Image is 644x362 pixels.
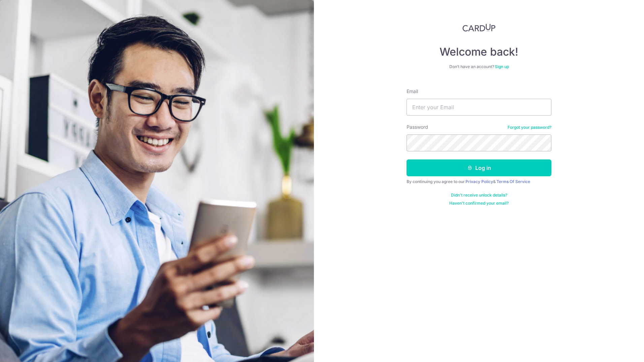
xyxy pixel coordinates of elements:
a: Didn't receive unlock details? [451,192,507,198]
a: Terms Of Service [496,179,530,184]
a: Sign up [495,64,509,69]
input: Enter your Email [407,99,551,116]
h4: Welcome back! [407,45,551,59]
div: By continuing you agree to our & [407,179,551,184]
div: Don’t have an account? [407,64,551,69]
img: CardUp Logo [462,24,495,32]
a: Forgot your password? [508,125,551,130]
label: Email [407,88,418,95]
label: Password [407,124,428,130]
button: Log in [407,159,551,176]
a: Haven't confirmed your email? [449,201,509,206]
a: Privacy Policy [465,179,493,184]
